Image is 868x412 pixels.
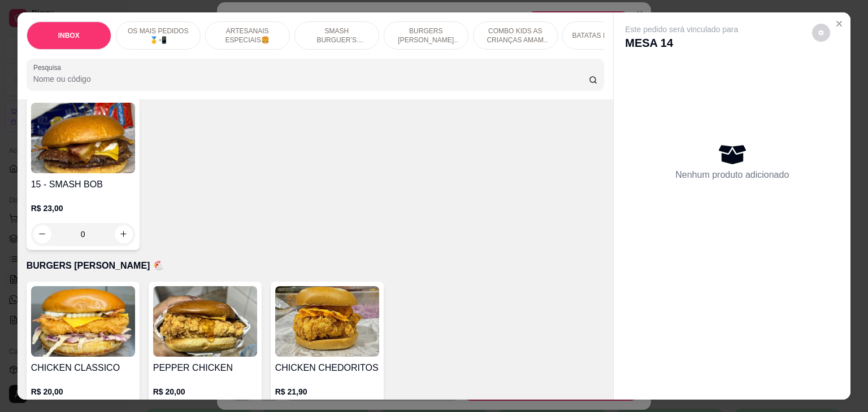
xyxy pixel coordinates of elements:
button: Close [830,15,848,33]
p: Este pedido será vinculado para [625,24,738,35]
h4: 15 - SMASH BOB [31,178,135,191]
p: R$ 23,00 [31,203,135,214]
p: R$ 20,00 [153,386,257,397]
p: R$ 20,00 [31,386,135,397]
p: INBOX [58,31,80,40]
button: decrease-product-quantity [812,24,830,42]
p: BURGERS [PERSON_NAME] 🐔 [27,259,605,273]
h4: CHICKEN CLASSICO [31,361,135,375]
p: BURGERS [PERSON_NAME] 🐔 [393,27,459,45]
p: BATATAS FRITAS 🍟 [572,31,637,40]
label: Pesquisa [33,63,65,72]
p: R$ 21,90 [275,386,379,397]
p: OS MAIS PEDIDOS 🥇📲 [125,27,191,45]
p: MESA 14 [625,35,738,51]
p: COMBO KIDS AS CRIANÇAS AMAM 😆 [483,27,548,45]
p: ARTESANAIS ESPECIAIS🍔 [215,27,280,45]
p: SMASH BURGUER’S (ARTESANAIS) 🥪 [304,27,370,45]
h4: PEPPER CHICKEN [153,361,257,375]
img: product-image [275,286,379,357]
img: product-image [31,286,135,357]
img: product-image [153,286,257,357]
p: Nenhum produto adicionado [675,168,789,182]
h4: CHICKEN CHEDORITOS [275,361,379,375]
input: Pesquisa [33,73,589,85]
img: product-image [31,103,135,173]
